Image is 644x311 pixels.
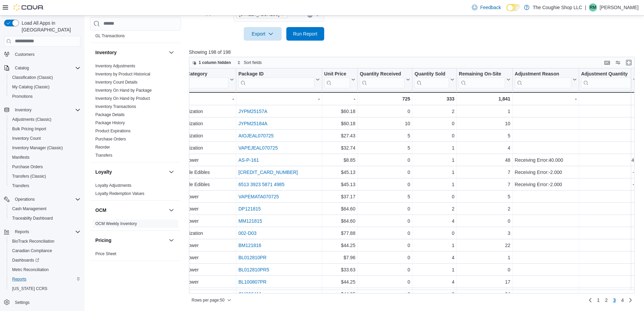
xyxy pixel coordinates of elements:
span: Dashboards [9,256,80,264]
div: 0 [581,217,637,225]
span: Reports [12,276,26,282]
div: 333 [414,95,454,103]
a: Loyalty Adjustments [95,183,132,188]
div: 0 [581,144,637,152]
a: Manifests [9,153,32,161]
a: Dashboards [7,256,83,265]
div: 10 [459,119,510,128]
span: BioTrack Reconciliation [12,239,54,244]
div: - [238,95,320,103]
span: Dark Mode [506,11,507,12]
button: Cash Management [7,204,83,214]
span: 1 [597,297,600,304]
div: 0 [581,95,637,103]
span: Promotions [9,92,80,101]
span: Purchase Orders [95,136,126,142]
button: Catalog [1,63,83,73]
span: Reorder [95,145,110,150]
div: Receiving Error:40.000 [515,156,576,164]
span: Bulk Pricing Import [9,125,80,133]
div: 5 [360,132,410,140]
button: Transfers (Classic) [7,172,83,181]
a: Bulk Pricing Import [9,125,49,133]
div: Package URL [238,71,314,88]
div: 0 [360,107,410,115]
span: Manifests [9,153,80,161]
button: Purchase Orders [7,162,83,172]
span: Load All Apps in [GEOGRAPHIC_DATA] [19,20,80,33]
button: Enter fullscreen [625,59,633,67]
div: 1 [414,180,454,188]
div: 10 [360,119,410,128]
a: VAPEJEAL070725 [238,145,278,151]
span: Operations [15,197,35,202]
span: Traceabilty Dashboard [9,214,80,222]
div: 4 [459,144,510,152]
span: Classification (Classic) [12,75,53,80]
button: Pricing [95,237,166,244]
div: 5 [459,193,510,201]
div: Remaining On-Site [459,71,505,88]
div: Cannabis Flower [163,156,234,164]
a: Transfers (Classic) [9,172,49,180]
button: Promotions [7,92,83,101]
span: Inventory Count [9,134,80,142]
span: Transfers (Classic) [9,172,80,180]
div: 7 [459,180,510,188]
div: - [163,95,234,103]
button: Display options [614,59,622,67]
div: 0 [360,180,410,188]
span: 2 [605,297,608,304]
a: 002-D03 [238,230,257,236]
button: Inventory [167,48,175,57]
a: BL012810PR5 [238,267,269,272]
span: Rows per page : 50 [192,297,224,303]
a: Cash Management [9,205,49,213]
div: 48 [459,156,510,164]
div: 5 [360,144,410,152]
a: 6513 3923 5871 4985 [238,182,284,187]
button: Operations [1,195,83,204]
a: Purchase Orders [9,163,46,171]
h3: Loyalty [95,169,112,175]
div: 0 [360,205,410,213]
button: Customers [1,49,83,59]
span: Manifests [12,155,29,160]
button: Settings [1,297,83,307]
span: Inventory [12,106,80,114]
div: 1 [414,144,454,152]
div: 1 [459,107,510,115]
div: -2 [581,180,637,188]
button: Reports [12,228,32,236]
a: Page 1 of 4 [594,295,602,306]
span: Run Report [293,30,317,37]
button: OCM [95,207,166,214]
span: Classification (Classic) [9,73,80,82]
span: My Catalog (Classic) [9,83,80,91]
div: 0 [459,217,510,225]
p: | [585,3,586,12]
button: Classification (Classic) [7,73,83,82]
a: Reports [9,275,29,283]
a: Transfers [95,153,112,158]
a: GL Transactions [95,34,125,38]
span: Customers [12,50,80,58]
div: Loyalty [90,181,181,200]
button: Inventory Count [7,134,83,143]
div: $37.17 [324,193,355,201]
div: Quantity Sold [414,71,449,88]
button: Reporting Category [163,71,234,88]
a: Package Details [95,112,125,117]
a: AIOJEAL070725 [238,133,273,138]
span: Transfers [9,182,80,190]
img: Cova [14,4,44,11]
a: Package History [95,120,125,125]
a: Purchase Orders [95,137,126,141]
button: Quantity Received [360,71,410,88]
div: Finance [90,24,181,43]
a: Customers [12,50,37,59]
div: Oil for Vaporization [163,132,234,140]
a: [CREDIT_CARD_NUMBER] [238,170,298,175]
a: Price Sheet [95,251,116,256]
span: Inventory Count [12,136,41,141]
